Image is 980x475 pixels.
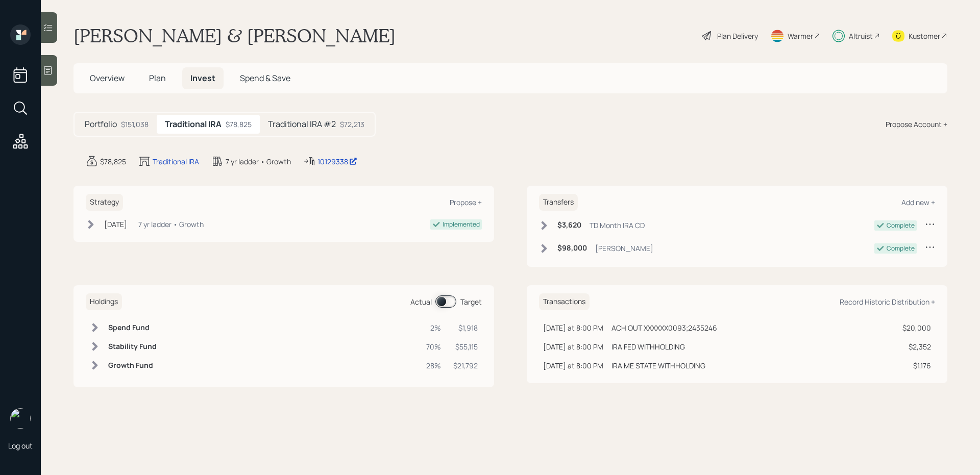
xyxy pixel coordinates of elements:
[543,360,603,371] div: [DATE] at 8:00 PM
[460,296,482,307] div: Target
[902,322,931,333] div: $20,000
[317,156,357,167] div: 10129338
[86,194,123,211] h6: Strategy
[73,24,396,47] h1: [PERSON_NAME] & [PERSON_NAME]
[543,322,603,333] div: [DATE] at 8:00 PM
[886,119,947,130] div: Propose Account +
[887,244,915,253] div: Complete
[190,72,215,84] span: Invest
[100,156,126,167] div: $78,825
[138,219,204,230] div: 7 yr ladder • Growth
[887,221,915,230] div: Complete
[611,322,717,333] div: ACH OUT XXXXXX0093;2435246
[590,220,645,231] div: TD Month IRA CD
[108,323,157,332] h6: Spend Fund
[453,322,478,333] div: $1,918
[595,243,653,254] div: [PERSON_NAME]
[426,322,441,333] div: 2%
[453,341,478,352] div: $55,115
[539,194,578,211] h6: Transfers
[86,293,122,310] h6: Holdings
[85,119,117,129] h5: Portfolio
[90,72,125,84] span: Overview
[8,441,33,451] div: Log out
[901,197,935,207] div: Add new +
[902,360,931,371] div: $1,176
[226,156,291,167] div: 7 yr ladder • Growth
[557,244,587,253] h6: $98,000
[443,220,480,229] div: Implemented
[539,293,590,310] h6: Transactions
[108,361,157,370] h6: Growth Fund
[226,119,252,130] div: $78,825
[909,31,940,41] div: Kustomer
[340,119,364,130] div: $72,213
[543,341,603,352] div: [DATE] at 8:00 PM
[165,119,222,129] h5: Traditional IRA
[788,31,813,41] div: Warmer
[410,296,432,307] div: Actual
[426,360,441,371] div: 28%
[426,341,441,352] div: 70%
[121,119,149,130] div: $151,038
[10,408,31,429] img: sami-boghos-headshot.png
[108,342,157,351] h6: Stability Fund
[840,297,935,307] div: Record Historic Distribution +
[453,360,478,371] div: $21,792
[611,360,705,371] div: IRA ME STATE WITHHOLDING
[717,31,758,41] div: Plan Delivery
[104,219,127,230] div: [DATE]
[849,31,873,41] div: Altruist
[902,341,931,352] div: $2,352
[240,72,290,84] span: Spend & Save
[611,341,685,352] div: IRA FED WITHHOLDING
[268,119,336,129] h5: Traditional IRA #2
[149,72,166,84] span: Plan
[153,156,199,167] div: Traditional IRA
[450,197,482,207] div: Propose +
[557,221,581,230] h6: $3,620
